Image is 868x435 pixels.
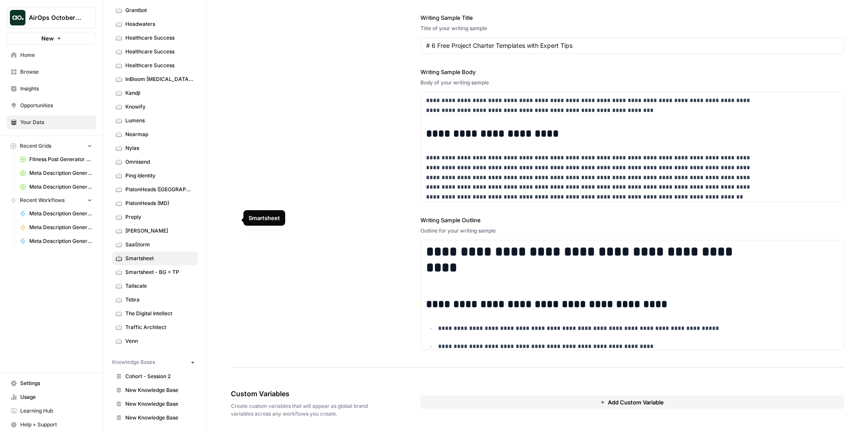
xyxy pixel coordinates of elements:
a: Learning Hub [7,404,96,418]
span: PistonHeads (MD) [125,199,194,207]
span: Ping Identity [125,172,194,180]
span: Your Data [20,118,92,126]
span: Opportunities [20,102,92,109]
button: Add Custom Variable [420,395,844,409]
a: SaaStorm [112,238,198,252]
span: Nearmap [125,130,194,138]
a: Lumens [112,114,198,127]
a: Meta Description Generator ([PERSON_NAME]) [16,221,96,234]
span: InBloom [MEDICAL_DATA] Services [125,75,194,83]
span: Tebra [125,296,194,304]
span: Meta Description Generator ( [PERSON_NAME] ) Grid (1) [29,169,92,177]
span: New Knowledge Base [125,414,194,422]
span: Knowledge Bases [112,358,155,366]
span: Grantbot [125,6,194,14]
a: New Knowledge Base [112,411,198,425]
a: Knowify [112,100,198,114]
label: Writing Sample Title [420,13,844,22]
a: Tailscale [112,279,198,293]
a: PistonHeads (MD) [112,196,198,210]
a: Your Data [7,115,96,129]
span: Recent Grids [20,142,51,150]
a: Ping Identity [112,169,198,183]
a: Nylas [112,141,198,155]
span: Insights [20,85,92,93]
span: The Digital Intellect [125,310,194,317]
img: AirOps October Cohort Logo [10,10,25,25]
span: Preply [125,213,194,221]
span: Help + Support [20,421,92,429]
a: Smartsheet [112,252,198,265]
a: Usage [7,390,96,404]
a: Fitness Post Generator ([PERSON_NAME]) [16,152,96,166]
div: Outline for your writing sample [420,227,844,235]
span: Learning Hub [20,407,92,415]
span: [PERSON_NAME] [125,227,194,235]
span: Lumens [125,117,194,124]
span: Cohort - Session 2 [125,373,194,380]
div: Smartsheet [249,214,280,222]
a: Browse [7,65,96,79]
span: Usage [20,393,92,401]
a: Meta Description Generator [16,207,96,221]
a: Opportunities [7,99,96,112]
span: Meta Description Generator ( [PERSON_NAME] ) Grid [29,183,92,191]
a: Meta Description Generator ( [PERSON_NAME] ) [16,234,96,248]
a: The Digital Intellect [112,307,198,320]
span: New [41,34,54,43]
div: Title of your writing sample [420,25,844,32]
button: Workspace: AirOps October Cohort [7,7,96,28]
span: Smartsheet - BG + TP [125,268,194,276]
span: Add Custom Variable [608,398,664,407]
a: Venn [112,334,198,348]
button: Recent Workflows [7,194,96,207]
a: Preply [112,210,198,224]
span: Knowify [125,103,194,111]
span: Tailscale [125,282,194,290]
a: Healthcare Success [112,59,198,72]
a: Healthcare Success [112,45,198,59]
a: Settings [7,376,96,390]
a: Grantbot [112,3,198,17]
input: Game Day Gear Guide [426,41,838,50]
span: Browse [20,68,92,76]
div: Body of your writing sample [420,79,844,87]
span: Omnisend [125,158,194,166]
span: Settings [20,379,92,387]
span: Smartsheet [125,255,194,262]
span: Home [20,51,92,59]
a: Traffic Architect [112,320,198,334]
a: Meta Description Generator ( [PERSON_NAME] ) Grid [16,180,96,194]
span: Meta Description Generator ( [PERSON_NAME] ) [29,237,92,245]
label: Writing Sample Outline [420,216,844,224]
span: Meta Description Generator [29,210,92,217]
a: [PERSON_NAME] [112,224,198,238]
span: Recent Workflows [20,196,65,204]
button: Help + Support [7,418,96,432]
a: Home [7,48,96,62]
span: SaaStorm [125,241,194,249]
span: Fitness Post Generator ([PERSON_NAME]) [29,155,92,163]
a: Kandji [112,86,198,100]
span: Meta Description Generator ([PERSON_NAME]) [29,224,92,231]
span: AirOps October Cohort [29,13,81,22]
a: Meta Description Generator ( [PERSON_NAME] ) Grid (1) [16,166,96,180]
a: Nearmap [112,127,198,141]
span: New Knowledge Base [125,386,194,394]
a: InBloom [MEDICAL_DATA] Services [112,72,198,86]
a: Headwaters [112,17,198,31]
span: PistonHeads ([GEOGRAPHIC_DATA]) [125,186,194,193]
span: Healthcare Success [125,48,194,56]
span: Venn [125,337,194,345]
span: New Knowledge Base [125,400,194,408]
span: Headwaters [125,20,194,28]
span: Healthcare Success [125,34,194,42]
span: Custom Variables [231,388,372,399]
a: PistonHeads ([GEOGRAPHIC_DATA]) [112,183,198,196]
a: Insights [7,82,96,96]
a: Tebra [112,293,198,307]
a: Cohort - Session 2 [112,370,198,383]
span: Traffic Architect [125,323,194,331]
span: Nylas [125,144,194,152]
span: Kandji [125,89,194,97]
